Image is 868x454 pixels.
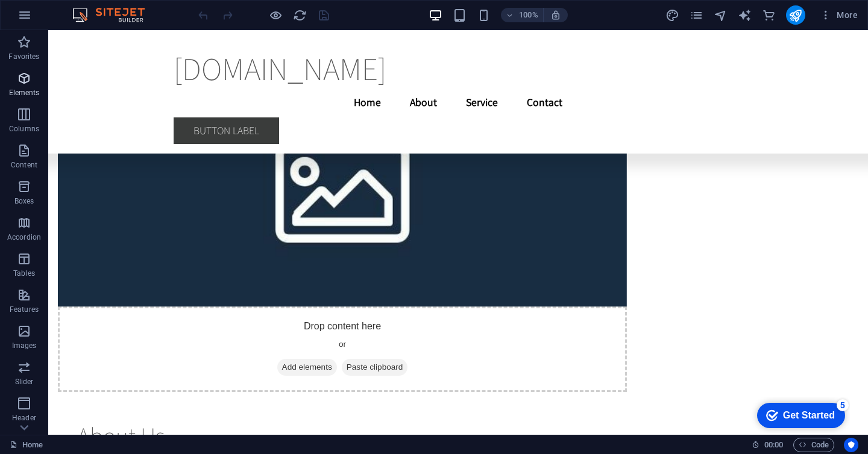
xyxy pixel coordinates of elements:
[294,329,360,346] span: Paste clipboard
[11,160,37,170] p: Content
[10,305,39,314] p: Features
[13,269,35,278] p: Tables
[7,232,41,242] p: Accordion
[752,438,784,452] h6: Session time
[268,8,283,22] button: Click here to leave preview mode and continue editing
[665,8,679,22] i: Design (Ctrl+Alt+Y)
[738,8,752,22] button: text_generator
[764,438,783,452] span: 00 00
[9,124,39,134] p: Columns
[519,8,538,22] h6: 100%
[714,8,728,22] button: navigator
[14,196,34,206] p: Boxes
[762,8,776,22] i: Commerce
[15,377,34,387] p: Slider
[762,8,776,22] button: commerce
[229,329,289,346] span: Add elements
[12,413,36,423] p: Header
[665,8,680,22] button: design
[8,52,39,61] p: Favorites
[690,8,703,22] i: Pages (Ctrl+Alt+S)
[788,8,802,22] i: Publish
[9,88,40,98] p: Elements
[12,341,37,350] p: Images
[793,438,834,452] button: Code
[69,8,160,22] img: Editor Logo
[786,5,805,25] button: publish
[690,8,704,22] button: pages
[10,438,43,452] a: Click to cancel selection. Double-click to open Pages
[293,8,307,22] i: Reload page
[844,438,858,452] button: Usercentrics
[10,276,579,362] div: Drop content here
[799,438,829,452] span: Code
[815,5,863,25] button: More
[550,10,561,20] i: On resize automatically adjust zoom level to fit chosen device.
[714,8,728,22] i: Navigator
[292,8,307,22] button: reload
[773,440,775,449] span: :
[820,9,858,21] span: More
[10,6,98,31] div: Get Started 5 items remaining, 0% complete
[36,13,87,24] div: Get Started
[501,8,544,22] button: 100%
[738,8,752,22] i: AI Writer
[89,2,101,14] div: 5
